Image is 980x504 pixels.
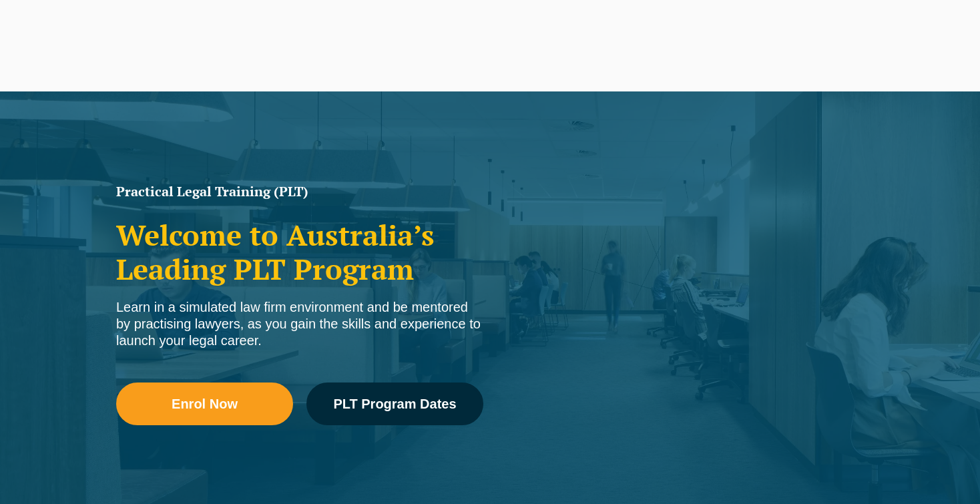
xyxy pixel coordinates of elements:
h1: Practical Legal Training (PLT) [116,185,483,198]
h2: Welcome to Australia’s Leading PLT Program [116,218,483,286]
div: Learn in a simulated law firm environment and be mentored by practising lawyers, as you gain the ... [116,299,483,349]
a: PLT Program Dates [306,383,483,425]
span: PLT Program Dates [333,397,456,411]
span: Enrol Now [172,397,238,411]
a: Enrol Now [116,383,293,425]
